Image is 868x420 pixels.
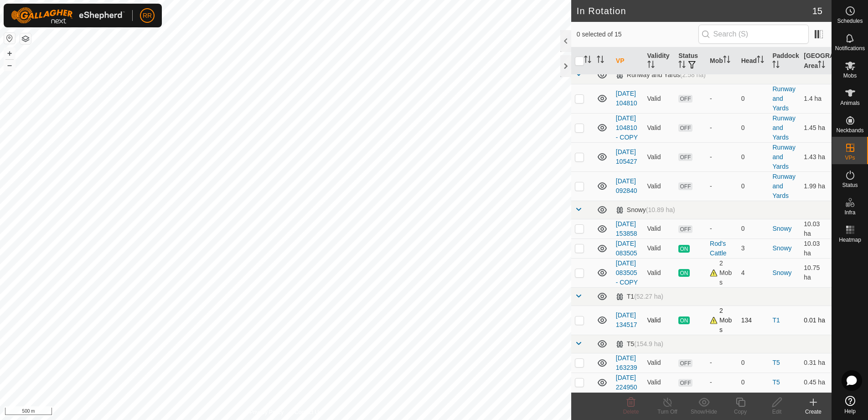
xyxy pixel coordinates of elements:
[678,62,686,69] p-sorticon: Activate to sort
[800,353,832,373] td: 0.31 ha
[647,62,655,69] p-sorticon: Activate to sort
[800,47,832,75] th: [GEOGRAPHIC_DATA] Area
[623,409,639,415] span: Delete
[644,171,675,201] td: Valid
[710,224,734,233] div: -
[710,259,734,287] div: 2 Mobs
[772,359,780,366] a: T5
[143,11,152,21] span: RR
[634,293,663,300] span: (52.27 ha)
[800,258,832,287] td: 10.75 ha
[772,379,780,386] a: T5
[644,258,675,287] td: Valid
[772,173,796,199] a: Runway and Yards
[772,225,791,232] a: Snowy
[738,219,769,239] td: 0
[616,240,637,257] a: [DATE] 083505
[675,47,706,75] th: Status
[772,85,796,112] a: Runway and Yards
[616,220,637,237] a: [DATE] 153858
[20,33,31,44] button: Map Layers
[738,171,769,201] td: 0
[710,181,734,191] div: -
[678,245,689,253] span: ON
[644,84,675,113] td: Valid
[678,379,692,387] span: OFF
[4,33,15,44] button: Reset Map
[757,57,764,64] p-sorticon: Activate to sort
[584,57,591,64] p-sorticon: Activate to sort
[738,142,769,171] td: 0
[723,57,730,64] p-sorticon: Activate to sort
[710,239,734,258] div: Rod's Cattle
[597,57,604,64] p-sorticon: Activate to sort
[800,84,832,113] td: 1.4 ha
[678,225,692,233] span: OFF
[800,219,832,239] td: 10.03 ha
[710,306,734,335] div: 2 Mobs
[772,269,791,276] a: Snowy
[698,25,809,44] input: Search (S)
[800,306,832,335] td: 0.01 ha
[616,340,663,348] div: T5
[616,311,637,328] a: [DATE] 134517
[686,408,722,416] div: Show/Hide
[800,171,832,201] td: 1.99 ha
[800,113,832,142] td: 1.45 ha
[644,219,675,239] td: Valid
[616,293,663,301] div: T1
[843,73,857,78] span: Mobs
[634,340,663,347] span: (154.9 ha)
[678,316,689,324] span: ON
[738,84,769,113] td: 0
[795,408,832,416] div: Create
[678,124,692,132] span: OFF
[800,239,832,258] td: 10.03 ha
[649,408,686,416] div: Turn Off
[839,237,861,243] span: Heatmap
[769,47,800,75] th: Paddock
[710,378,734,387] div: -
[644,47,675,75] th: Validity
[738,113,769,142] td: 0
[844,210,855,215] span: Infra
[722,408,759,416] div: Copy
[678,359,692,367] span: OFF
[644,239,675,258] td: Valid
[616,177,637,194] a: [DATE] 092840
[738,47,769,75] th: Head
[800,373,832,392] td: 0.45 ha
[710,94,734,104] div: -
[678,95,692,103] span: OFF
[772,114,796,141] a: Runway and Yards
[844,409,856,414] span: Help
[612,47,644,75] th: VP
[772,244,791,252] a: Snowy
[644,306,675,335] td: Valid
[616,114,638,141] a: [DATE] 104810 - COPY
[616,206,675,214] div: Snowy
[710,358,734,368] div: -
[738,373,769,392] td: 0
[738,258,769,287] td: 4
[710,123,734,133] div: -
[616,374,637,391] a: [DATE] 224950
[4,60,15,71] button: –
[812,4,822,18] span: 15
[818,62,825,69] p-sorticon: Activate to sort
[616,354,637,371] a: [DATE] 163239
[836,128,863,133] span: Neckbands
[616,90,637,107] a: [DATE] 104810
[706,47,738,75] th: Mob
[772,62,780,69] p-sorticon: Activate to sort
[759,408,795,416] div: Edit
[644,142,675,171] td: Valid
[678,153,692,161] span: OFF
[678,269,689,277] span: ON
[646,206,675,213] span: (10.89 ha)
[800,142,832,171] td: 1.43 ha
[294,408,321,416] a: Contact Us
[644,353,675,373] td: Valid
[577,5,812,16] h2: In Rotation
[616,148,637,165] a: [DATE] 105427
